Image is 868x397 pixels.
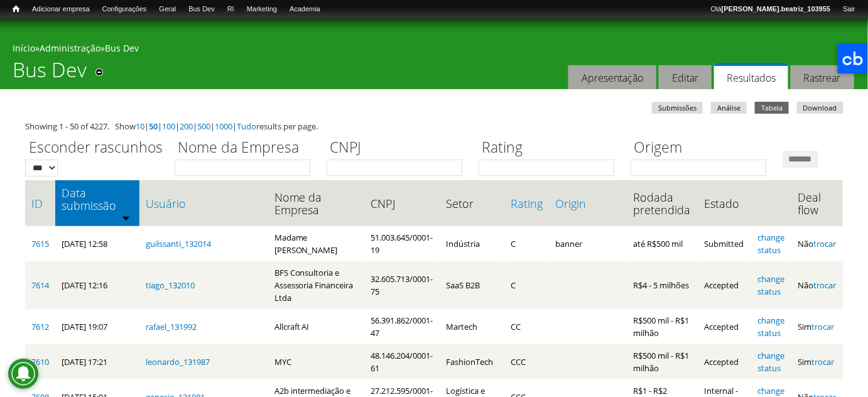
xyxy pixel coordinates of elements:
a: Resultados [714,63,788,90]
td: Submitted [698,226,752,261]
a: 200 [180,121,193,132]
td: [DATE] 12:58 [55,226,139,261]
a: Submissões [652,102,703,114]
td: 51.003.645/0001-19 [364,226,439,261]
a: 100 [162,121,175,132]
td: até R$500 mil [627,226,698,261]
label: Origem [631,137,774,160]
a: change status [757,273,784,297]
a: 500 [197,121,210,132]
a: Análise [711,102,747,114]
div: Showing 1 - 50 of 4227. Show | | | | | | results per page. [25,120,843,133]
td: Allcraft AI [268,309,365,344]
a: Olá[PERSON_NAME].beatriz_103955 [705,3,837,16]
a: Apresentação [568,65,656,90]
a: Tabela [755,102,789,114]
a: change status [757,232,784,256]
a: 7615 [31,238,49,249]
a: change status [757,315,784,339]
a: Geral [153,3,182,16]
td: [DATE] 17:21 [55,344,139,379]
td: Accepted [698,309,752,344]
a: trocar [813,280,836,291]
td: C [504,261,549,309]
a: Sair [837,3,862,16]
a: trocar [813,238,836,249]
h1: Bus Dev [13,58,87,89]
td: banner [549,226,627,261]
a: Rating [511,197,543,210]
td: FashionTech [440,344,505,379]
a: Tudo [237,121,256,132]
a: rafael_131992 [146,321,197,332]
td: Indústria [440,226,505,261]
a: 7612 [31,321,49,332]
a: leonardo_131987 [146,356,210,367]
th: Rodada pretendida [627,180,698,226]
label: Rating [479,137,622,160]
a: 50 [149,121,158,132]
a: ID [31,197,49,210]
td: R$500 mil - R$1 milhão [627,309,698,344]
th: CNPJ [364,180,439,226]
td: Não [791,226,843,261]
th: Estado [698,180,752,226]
a: trocar [811,356,834,367]
a: 1000 [215,121,232,132]
td: CC [504,309,549,344]
td: MYC [268,344,365,379]
td: Não [791,261,843,309]
a: Adicionar empresa [26,3,96,16]
a: change status [757,350,784,374]
a: Usuário [146,197,262,210]
label: CNPJ [327,137,470,160]
span: Início [13,4,19,13]
td: R$500 mil - R$1 milhão [627,344,698,379]
a: Academia [283,3,327,16]
a: Configurações [96,3,153,16]
td: Sim [791,309,843,344]
th: Deal flow [791,180,843,226]
a: Rastrear [791,65,854,90]
a: Origin [555,197,621,210]
a: guilssanti_132014 [146,238,211,249]
td: Madame [PERSON_NAME] [268,226,365,261]
td: 56.391.862/0001-47 [364,309,439,344]
td: Accepted [698,344,752,379]
label: Nome da Empresa [175,137,318,160]
a: Editar [659,65,712,90]
td: Sim [791,344,843,379]
a: trocar [811,321,834,332]
th: Nome da Empresa [268,180,365,226]
a: Início [6,3,26,15]
div: » » [13,42,855,58]
a: tiago_132010 [146,280,195,291]
a: Data submissão [62,187,133,212]
td: C [504,226,549,261]
a: Marketing [241,3,283,16]
a: Bus Dev [182,3,221,16]
td: [DATE] 19:07 [55,309,139,344]
td: 32.605.713/0001-75 [364,261,439,309]
strong: [PERSON_NAME].beatriz_103955 [722,5,830,13]
td: 48.146.204/0001-61 [364,344,439,379]
a: 10 [136,121,144,132]
td: Martech [440,309,505,344]
td: BFS Consultoria e Assessoria Financeira Ltda [268,261,365,309]
th: Setor [440,180,505,226]
a: 7610 [31,356,49,367]
td: Accepted [698,261,752,309]
td: R$4 - 5 milhões [627,261,698,309]
a: RI [221,3,241,16]
td: [DATE] 12:16 [55,261,139,309]
a: Administração [40,42,100,54]
a: Início [13,42,35,54]
a: Download [797,102,844,114]
img: ordem crescente [122,214,130,222]
td: SaaS B2B [440,261,505,309]
td: CCC [504,344,549,379]
a: 7614 [31,280,49,291]
a: Bus Dev [105,42,139,54]
label: Esconder rascunhos [25,137,166,160]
